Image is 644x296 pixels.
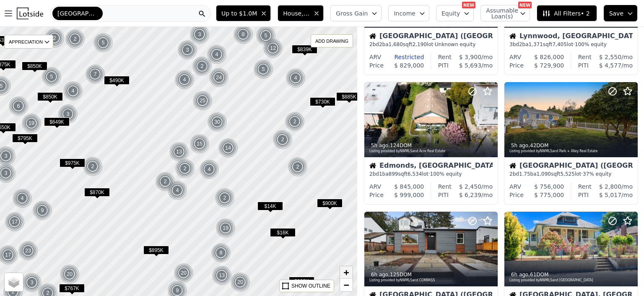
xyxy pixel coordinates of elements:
img: g1.png [83,156,103,177]
div: Price [509,191,524,199]
img: g1.png [273,130,293,150]
div: 3 bd 2 ba sqft lot · 100% equity [509,41,633,48]
img: g1.png [21,113,42,133]
img: House [509,33,516,39]
div: 20 [230,272,250,292]
span: $850K [37,92,63,101]
div: PITI [438,61,449,70]
span: $975K [60,158,85,167]
div: Rent [438,53,452,61]
img: Lotside [17,8,43,19]
div: ARV [369,182,381,191]
div: $649K [44,117,70,130]
img: g1.png [167,180,188,200]
div: ADD DRAWING [311,35,353,47]
span: + [344,267,349,278]
img: g1.png [85,64,106,84]
span: $870K [84,188,110,197]
div: NEW [518,2,532,8]
div: Lynnwood, [GEOGRAPHIC_DATA] [509,33,633,41]
time: 2025-08-13 21:21 [371,272,388,278]
img: g1.png [190,24,210,44]
div: $14K [257,202,283,214]
img: g1.png [253,59,274,79]
div: PITI [438,191,449,199]
img: House [369,33,376,39]
div: $975K [60,158,85,171]
img: g1.png [192,56,213,76]
span: $ 826,000 [534,54,564,60]
span: $490K [104,76,130,85]
div: 2 [83,156,103,177]
div: 2 [288,157,308,177]
img: g1.png [12,188,33,208]
div: $870K [84,188,110,200]
div: 2 [44,28,65,48]
a: Zoom out [340,279,353,291]
div: Rent [578,182,592,191]
div: 3 [177,40,197,60]
button: Income [388,5,429,21]
span: 6,534 [408,171,422,177]
div: 19 [21,113,42,133]
img: g1.png [215,188,235,208]
div: 15 [190,134,210,154]
span: House, Multifamily [283,9,310,18]
span: $649K [44,117,70,126]
div: 14 [218,138,238,158]
span: $ 999,000 [394,192,424,198]
div: 17 [5,212,25,232]
div: 4 [12,188,32,208]
div: 5 [253,59,273,79]
div: $900K [289,277,314,289]
div: 2 bd 1 ba sqft lot · 100% equity [369,171,493,177]
div: 4 [207,44,227,65]
div: Restricted [381,53,424,61]
span: 5,525 [561,171,575,177]
img: g1.png [18,241,39,261]
img: g1.png [155,171,176,192]
span: $ 845,000 [394,183,424,190]
div: [GEOGRAPHIC_DATA] ([GEOGRAPHIC_DATA]) [369,33,493,41]
div: 9 [32,200,52,221]
span: 899 [389,171,398,177]
img: g1.png [216,218,236,238]
img: g1.png [207,112,228,132]
div: 25 [192,91,213,111]
span: [GEOGRAPHIC_DATA] [57,9,98,18]
div: $850K [22,62,47,74]
span: $16K [270,228,296,237]
span: 2,190 [412,42,426,47]
div: NEW [462,2,475,8]
button: Up to $1.0M [216,5,271,21]
img: g1.png [175,158,195,179]
a: 5h ago,42DOMListing provided byNWMLSand Park + Alley Real EstateHouse[GEOGRAPHIC_DATA] ([GEOGRAPH... [504,82,637,205]
div: , 125 DOM [369,271,493,278]
div: 5 [42,67,62,87]
div: PITI [578,61,589,70]
img: g1.png [256,26,276,46]
img: g1.png [42,67,62,87]
div: 4 [63,81,83,101]
img: g1.png [174,263,194,283]
span: $14K [257,202,283,210]
div: Price [369,61,384,70]
button: House, Multifamily [278,5,324,21]
span: $895K [143,246,169,254]
div: /mo [449,191,493,199]
img: g1.png [32,200,53,221]
div: 2 [273,130,293,150]
img: g1.png [192,91,213,111]
img: g1.png [177,40,198,60]
button: Equity [436,5,474,21]
span: $ 6,239 [459,192,481,198]
img: g1.png [63,81,83,101]
div: 19 [216,218,236,238]
div: 5 [93,33,113,53]
img: House [509,162,516,169]
div: 13 [212,265,232,286]
img: g1.png [58,104,78,124]
img: g1.png [174,70,195,90]
img: g1.png [60,264,80,284]
div: 2 [192,56,212,76]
